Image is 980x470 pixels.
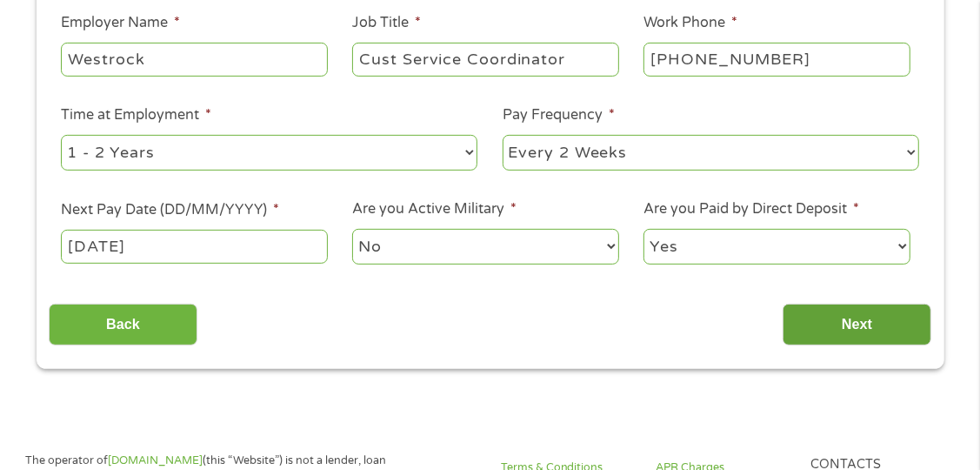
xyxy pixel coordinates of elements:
input: Use the arrow keys to pick a date [61,230,327,263]
label: Next Pay Date (DD/MM/YYYY) [61,201,279,219]
label: Pay Frequency [503,106,615,124]
input: Cashier [352,43,618,76]
label: Work Phone [643,14,737,32]
label: Are you Active Military [352,200,517,218]
label: Job Title [352,14,421,32]
label: Time at Employment [61,106,211,124]
input: (231) 754-4010 [643,43,910,76]
label: Employer Name [61,14,180,32]
input: Walmart [61,43,327,76]
a: [DOMAIN_NAME] [108,453,203,467]
input: Next [783,304,931,346]
label: Are you Paid by Direct Deposit [643,200,859,218]
input: Back [49,304,197,346]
